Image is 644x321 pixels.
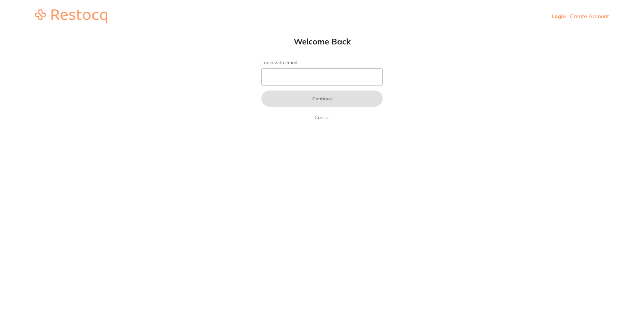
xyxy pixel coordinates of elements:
[313,113,331,121] a: Cancel
[551,13,566,20] a: Login
[261,60,383,66] label: Login with email
[261,91,383,107] button: Continue
[248,36,396,46] h1: Welcome Back
[570,13,609,20] a: Create Account
[35,9,107,23] img: restocq_logo.svg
